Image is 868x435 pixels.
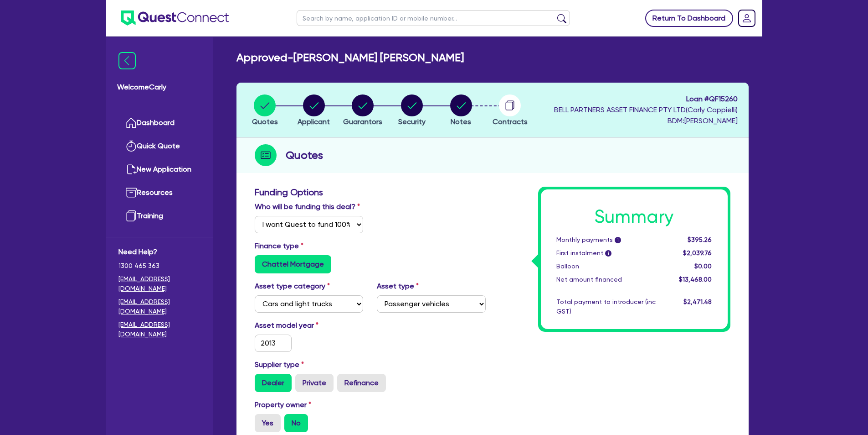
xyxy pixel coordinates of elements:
[252,117,278,126] span: Quotes
[645,10,733,27] a: Return To Dashboard
[550,275,663,284] div: Net amount financed
[343,94,383,128] button: Guarantors
[118,261,201,271] span: 1300 465 363
[337,374,386,392] label: Refinance
[248,320,370,331] label: Asset model year
[286,147,323,163] h2: Quotes
[121,10,229,26] img: quest-connect-logo-blue
[683,298,712,305] span: $2,471.48
[297,94,330,128] button: Applicant
[550,248,663,258] div: First instalment
[255,255,331,273] label: Chattel Mortgage
[554,94,738,105] span: Loan # QF15260
[550,297,663,316] div: Total payment to introducer (inc GST)
[297,10,570,26] input: Search by name, application ID or mobile number...
[255,241,303,252] label: Finance type
[118,320,201,339] a: [EMAIL_ADDRESS][DOMAIN_NAME]
[398,94,426,128] button: Security
[284,414,308,432] label: No
[118,246,201,257] span: Need Help?
[255,359,304,370] label: Supplier type
[255,187,486,198] h3: Funding Options
[683,249,712,257] span: $2,039.76
[688,236,712,243] span: $395.26
[255,201,360,212] label: Who will be funding this deal?
[450,94,473,128] button: Notes
[492,94,528,128] button: Contracts
[255,281,330,292] label: Asset type category
[126,164,137,175] img: new-application
[117,82,202,93] span: Welcome Carly
[118,297,201,316] a: [EMAIL_ADDRESS][DOMAIN_NAME]
[118,52,136,69] img: icon-menu-close
[126,210,137,221] img: training
[398,117,426,126] span: Security
[554,115,738,126] span: BDM: [PERSON_NAME]
[255,399,311,410] label: Property owner
[493,117,528,126] span: Contracts
[118,204,201,228] a: Training
[252,94,278,128] button: Quotes
[550,235,663,245] div: Monthly payments
[118,135,201,158] a: Quick Quote
[126,141,137,152] img: quick-quote
[451,117,471,126] span: Notes
[118,158,201,181] a: New Application
[679,276,712,283] span: $13,468.00
[255,144,277,166] img: step-icon
[126,187,137,198] img: resources
[694,262,712,270] span: $0.00
[377,281,419,292] label: Asset type
[236,51,464,64] h2: Approved - [PERSON_NAME] [PERSON_NAME]
[550,262,663,271] div: Balloon
[556,206,712,228] h1: Summary
[118,181,201,204] a: Resources
[255,374,292,392] label: Dealer
[295,374,334,392] label: Private
[255,414,281,432] label: Yes
[554,105,738,114] span: BELL PARTNERS ASSET FINANCE PTY LTD ( Carly Cappielli )
[298,117,330,126] span: Applicant
[735,6,759,30] a: Dropdown toggle
[343,117,382,126] span: Guarantors
[615,237,621,243] span: i
[605,250,611,257] span: i
[118,274,201,293] a: [EMAIL_ADDRESS][DOMAIN_NAME]
[118,111,201,135] a: Dashboard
